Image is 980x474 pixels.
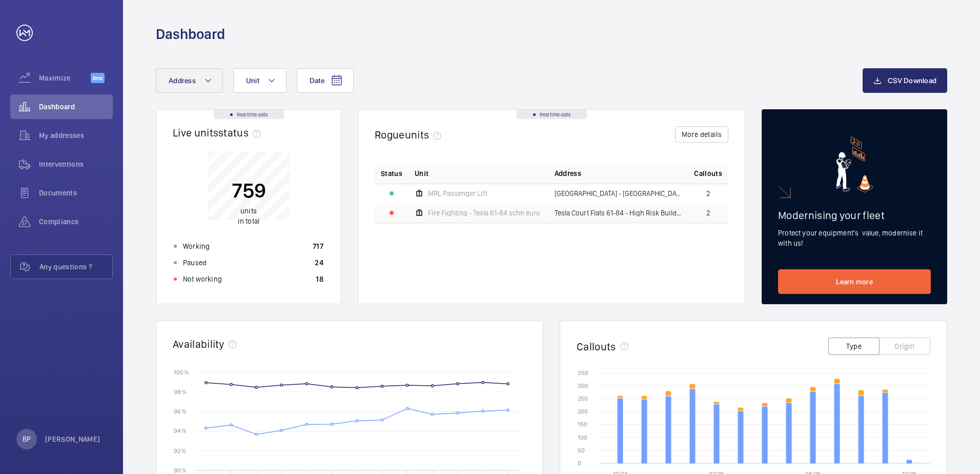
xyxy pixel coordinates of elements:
p: Paused [183,258,207,268]
h2: Modernising your fleet [778,209,931,222]
text: 150 [578,421,587,428]
button: CSV Download [863,68,947,93]
text: 100 [578,434,587,441]
text: 200 [578,408,588,415]
span: My addresses [39,130,113,141]
h2: Rogue [375,128,445,141]
span: Fire Fighting - Tesla 61-84 schn euro [428,209,540,216]
span: Tesla Court Flats 61-84 - High Risk Building - Tesla Court Flats 61-84 [555,209,682,216]
p: Status [381,168,402,179]
button: Type [828,338,880,355]
p: Working [183,241,210,251]
text: 98 % [174,388,187,396]
text: 250 [578,395,588,402]
span: MRL Passenger Lift [428,190,487,197]
button: Date [297,68,354,93]
h1: Dashboard [156,25,225,44]
span: Documents [39,188,113,198]
text: 90 % [174,466,187,473]
span: CSV Download [888,76,936,85]
img: marketing-card.svg [836,136,873,192]
p: 759 [232,177,266,203]
button: Address [156,68,223,93]
span: Any questions ? [39,262,112,272]
p: 18 [316,274,323,284]
h2: Live units [173,126,265,139]
span: Unit [415,168,428,179]
span: Unit [246,76,259,85]
text: 100 % [174,368,189,376]
span: Callouts [694,168,722,179]
span: status [218,126,265,139]
p: 24 [315,258,323,268]
button: More details [675,126,728,143]
span: Address [555,168,581,179]
span: Maximize [39,73,91,83]
div: Real time data [517,110,587,119]
span: 2 [706,209,710,216]
span: Date [310,76,324,85]
p: in total [232,206,266,226]
span: [GEOGRAPHIC_DATA] - [GEOGRAPHIC_DATA] [555,190,682,197]
p: BP [23,434,31,444]
span: Interventions [39,159,113,169]
text: 350 [578,369,588,377]
h2: Callouts [577,340,616,353]
p: 717 [313,241,323,251]
span: 2 [706,190,710,197]
div: Real time data [214,110,284,119]
a: Learn more [778,269,931,294]
span: Compliance [39,216,113,227]
text: 0 [578,460,581,467]
h2: Availability [173,338,224,350]
text: 50 [578,447,585,454]
span: units [240,207,257,215]
text: 300 [578,382,588,389]
span: Address [169,76,196,85]
p: Not working [183,274,222,284]
button: Unit [233,68,287,93]
p: [PERSON_NAME] [45,434,100,444]
text: 92 % [174,447,186,454]
span: units [405,128,446,141]
button: Origin [879,338,930,355]
span: Dashboard [39,102,113,112]
span: Beta [91,73,105,83]
p: Protect your equipment's value, modernise it with us! [778,228,931,248]
text: 96 % [174,408,187,415]
text: 94 % [174,427,187,434]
